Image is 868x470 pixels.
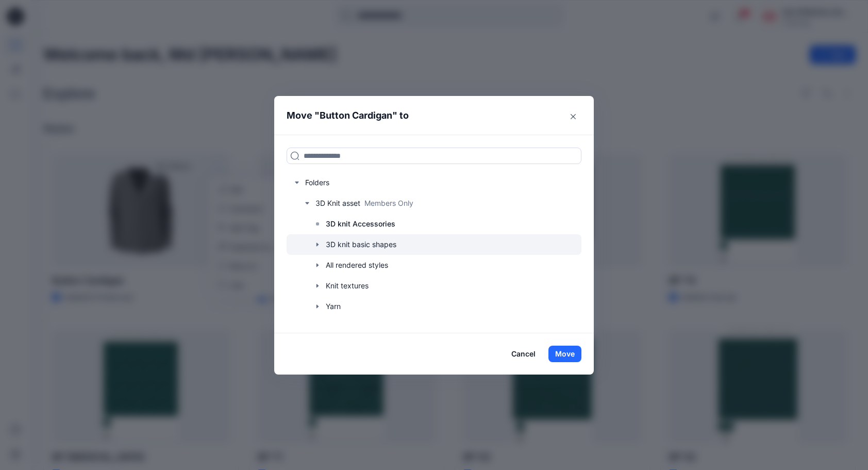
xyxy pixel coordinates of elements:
button: Cancel [505,346,542,362]
header: Move " " to [274,96,578,135]
p: Button Cardigan [320,108,392,123]
button: Close [565,108,581,125]
p: 3D knit Accessories [326,218,395,230]
button: Move [548,346,581,362]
